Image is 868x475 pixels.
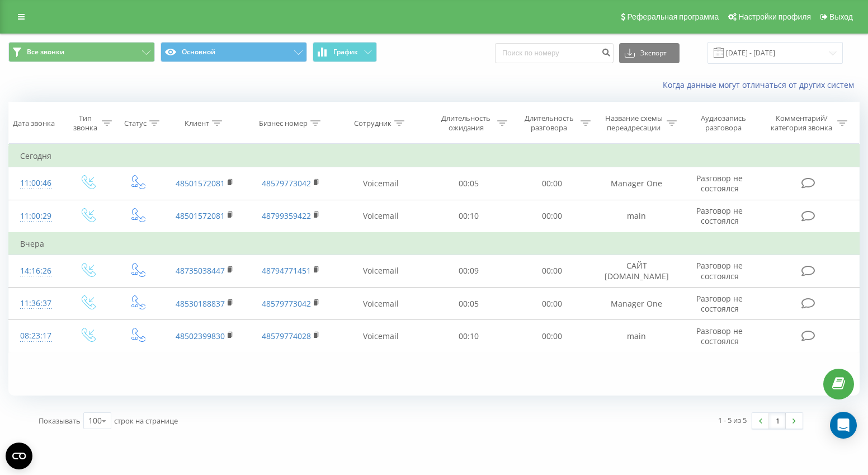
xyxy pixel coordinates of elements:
[604,114,664,133] div: Название схемы переадресации
[88,415,102,426] div: 100
[334,200,427,233] td: Voicemail
[27,48,64,57] span: Все звонки
[510,288,593,320] td: 00:00
[176,265,225,276] a: 48735038447
[262,210,311,221] a: 48799359422
[627,12,719,21] span: Реферальная программа
[20,260,51,282] div: 14:16:26
[619,43,680,63] button: Экспорт
[510,167,593,200] td: 00:00
[696,173,743,194] span: Разговор не состоялся
[334,320,427,352] td: Voicemail
[437,114,495,133] div: Длительность ожидания
[334,167,427,200] td: Voicemail
[9,145,860,167] td: Сегодня
[39,416,81,426] span: Показывать
[663,79,860,90] a: Когда данные могут отличаться от других систем
[354,119,391,128] div: Сотрудник
[510,200,593,233] td: 00:00
[333,48,358,56] span: График
[176,178,225,189] a: 48501572081
[830,412,857,439] div: Open Intercom Messenger
[9,233,860,255] td: Вчера
[262,298,311,309] a: 48579773042
[185,119,209,128] div: Клиент
[334,255,427,287] td: Voicemail
[427,200,510,233] td: 00:10
[20,293,51,314] div: 11:36:37
[593,200,680,233] td: main
[176,210,225,221] a: 48501572081
[593,255,680,287] td: САЙТ [DOMAIN_NAME]
[696,260,743,281] span: Разговор не состоялся
[427,288,510,320] td: 00:05
[495,43,614,63] input: Поиск по номеру
[114,416,178,426] span: строк на странице
[20,325,51,347] div: 08:23:17
[593,320,680,352] td: main
[829,12,853,21] span: Выход
[696,293,743,314] span: Разговор не состоялся
[696,326,743,346] span: Разговор не состоялся
[262,331,311,341] a: 48579774028
[313,42,377,62] button: График
[262,265,311,276] a: 48794771451
[20,172,51,194] div: 11:00:46
[510,320,593,352] td: 00:00
[696,205,743,226] span: Разговор не состоялся
[13,119,55,128] div: Дата звонка
[690,114,757,133] div: Аудиозапись разговора
[427,320,510,352] td: 00:10
[259,119,308,128] div: Бизнес номер
[176,331,225,341] a: 48502399830
[334,288,427,320] td: Voicemail
[427,167,510,200] td: 00:05
[124,119,147,128] div: Статус
[593,167,680,200] td: Manager One
[20,205,51,227] div: 11:00:29
[262,178,311,189] a: 48579773042
[161,42,307,62] button: Основной
[769,413,786,429] a: 1
[593,288,680,320] td: Manager One
[72,114,99,133] div: Тип звонка
[176,298,225,309] a: 48530188837
[718,415,747,426] div: 1 - 5 из 5
[769,114,834,133] div: Комментарий/категория звонка
[6,443,32,469] button: Open CMP widget
[520,114,578,133] div: Длительность разговора
[8,42,155,62] button: Все звонки
[738,12,811,21] span: Настройки профиля
[427,255,510,287] td: 00:09
[510,255,593,287] td: 00:00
